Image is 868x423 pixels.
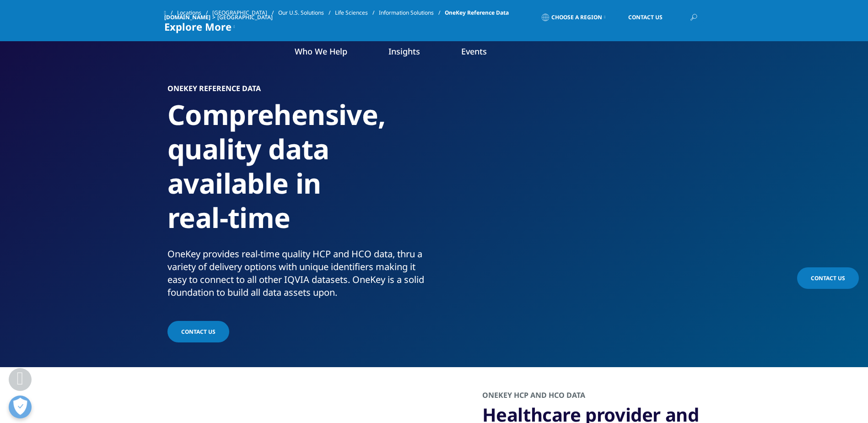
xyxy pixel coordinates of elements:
[295,46,347,57] a: Who We Help
[167,248,431,304] p: OneKey provides real-time quality HCP and HCO data, thru a variety of delivery options with uniqu...
[167,321,229,342] a: Contact Us
[628,15,663,20] span: Contact Us
[615,7,676,28] a: Contact Us
[456,85,701,268] img: 1308-businessman-checking-stock-market-data.jpg
[482,390,704,403] h2: ONEKEY HCP AND HCO DATA
[241,32,704,75] nav: Primary
[811,274,845,282] span: Contact Us
[9,396,32,418] button: Open Preferences
[461,46,487,57] a: Events
[167,85,431,98] h6: ONEKEY REFERENCE DATA
[181,328,216,336] span: Contact Us
[551,14,602,21] span: Choose a Region
[164,13,210,21] a: [DOMAIN_NAME]
[797,267,859,289] a: Contact Us
[388,46,420,57] a: Insights
[217,14,276,21] div: [GEOGRAPHIC_DATA]
[167,98,431,248] h1: Comprehensive, quality data available in real‑time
